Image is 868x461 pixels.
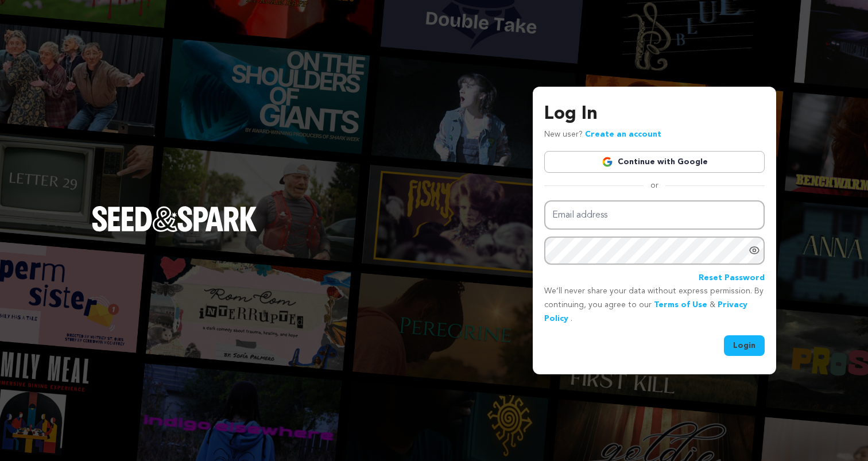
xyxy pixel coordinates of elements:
a: Create an account [585,130,661,138]
a: Reset Password [699,272,765,285]
a: Show password as plain text. Warning: this will display your password on the screen. [749,245,760,256]
button: Login [724,335,765,356]
a: Terms of Use [654,301,707,309]
p: We’ll never share your data without express permission. By continuing, you agree to our & . [544,285,765,326]
img: Seed&Spark Logo [92,206,257,231]
h3: Log In [544,100,765,128]
a: Privacy Policy [544,301,747,323]
input: Email address [544,200,765,230]
img: Google logo [602,156,613,168]
a: Seed&Spark Homepage [92,206,257,254]
a: Continue with Google [544,151,765,173]
span: or [644,180,665,191]
p: New user? [544,128,661,142]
